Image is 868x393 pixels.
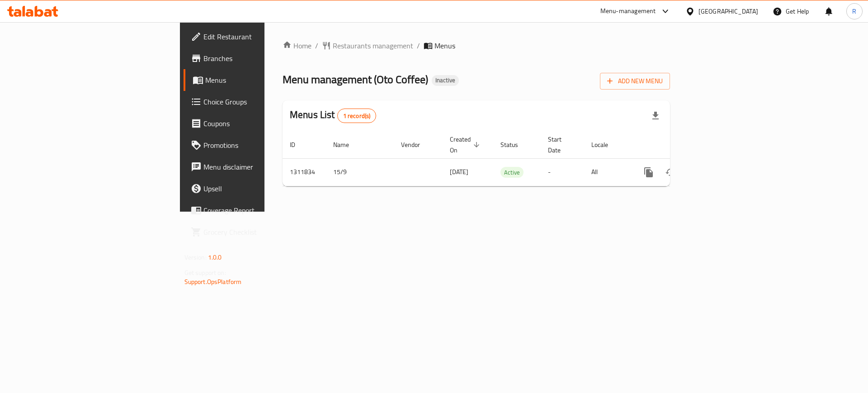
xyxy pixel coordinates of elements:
span: Coverage Report [203,205,318,216]
a: Menus [184,69,325,91]
span: ID [290,139,307,150]
span: Locale [591,139,620,150]
span: Menu disclaimer [203,161,318,172]
span: Menu management ( Oto Coffee ) [283,69,428,90]
span: R [852,6,856,16]
h2: Menus List [290,108,376,123]
button: Add New Menu [600,73,670,90]
span: Upsell [203,183,318,194]
table: enhanced table [283,131,732,186]
span: Inactive [432,76,459,84]
a: Coverage Report [184,199,325,221]
span: Start Date [548,134,573,156]
li: / [417,40,420,51]
button: more [638,161,660,183]
div: Total records count [337,109,377,123]
td: All [584,158,631,186]
th: Actions [631,131,732,159]
span: Promotions [203,140,318,151]
div: Active [500,167,524,178]
a: Upsell [184,178,325,199]
span: Vendor [401,139,432,150]
span: Menus [434,40,455,51]
span: Active [500,167,524,178]
td: - [541,158,584,186]
span: Name [333,139,361,150]
span: Edit Restaurant [203,31,318,42]
td: 15/9 [326,158,394,186]
span: Status [500,139,530,150]
div: Menu-management [600,6,656,17]
a: Menu disclaimer [184,156,325,178]
span: Created On [450,134,482,156]
a: Edit Restaurant [184,26,325,47]
div: [GEOGRAPHIC_DATA] [698,6,758,16]
div: Export file [645,105,666,127]
span: Branches [203,53,318,64]
span: Version: [184,251,207,263]
a: Promotions [184,134,325,156]
a: Grocery Checklist [184,221,325,243]
span: Choice Groups [203,96,318,107]
span: Grocery Checklist [203,227,318,237]
a: Branches [184,47,325,69]
div: Inactive [432,75,459,86]
span: [DATE] [450,166,468,178]
span: Restaurants management [333,40,413,51]
span: Coupons [203,118,318,129]
a: Support.OpsPlatform [184,276,242,288]
span: 1.0.0 [208,251,222,263]
span: Menus [205,75,318,85]
span: Add New Menu [607,76,663,87]
a: Choice Groups [184,91,325,113]
a: Restaurants management [322,40,413,51]
span: 1 record(s) [338,112,376,120]
button: Change Status [660,161,681,183]
a: Coupons [184,113,325,134]
nav: breadcrumb [283,40,670,51]
span: Get support on: [184,267,226,279]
